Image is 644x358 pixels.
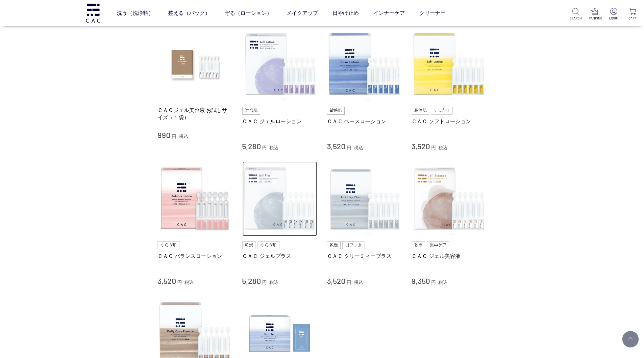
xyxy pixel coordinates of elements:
a: ＣＡＣ ジェルローション [242,118,317,125]
a: ＣＡＣ ジェルプラス [242,253,317,260]
span: 税込 [179,134,188,139]
img: ＣＡＣ ベースローション [327,27,402,102]
img: ＣＡＣ クリーミィープラス [327,161,402,236]
img: logo [85,4,101,22]
span: 円 [431,145,436,150]
a: ＣＡＣジェル美容液 お試しサイズ（１袋） [158,107,233,121]
img: ＣＡＣ ジェル美容液 [412,161,487,236]
span: 税込 [269,280,279,285]
span: 5,280 [242,276,261,286]
p: LOGIN [607,16,620,21]
a: 整える（パック） [168,4,210,22]
img: 乾燥 [242,241,256,249]
a: 洗う（洗浄料） [117,4,154,22]
span: 円 [177,280,182,285]
img: 敏感肌 [327,107,345,115]
span: 9,350 [412,276,430,286]
span: 円 [262,280,267,285]
span: 円 [262,145,267,150]
img: 乾燥 [412,241,426,249]
p: SEARCH [570,16,582,21]
a: ＣＡＣ ベースローション [327,118,402,125]
span: 3,520 [327,276,345,286]
img: 脂性肌 [412,107,429,115]
a: クリーナー [419,4,446,22]
a: 日やけ止め [333,4,359,22]
img: すっきり [431,107,453,115]
a: ＣＡＣ クリーミィープラス [327,253,402,260]
img: ＣＡＣジェル美容液 お試しサイズ（１袋） [158,27,233,102]
span: 円 [347,280,351,285]
img: ＣＡＣ ジェルプラス [242,161,317,236]
img: ＣＡＣ ソフトローション [412,27,487,102]
span: 3,520 [158,276,176,286]
a: ＣＡＣ ジェル美容液 [412,253,487,260]
a: RANKING [589,8,601,21]
img: 混合肌 [242,107,260,115]
img: ゆらぎ肌 [258,241,280,249]
p: CART [627,16,639,21]
span: 円 [172,134,176,139]
img: 集中ケア [427,241,449,249]
a: インナーケア [373,4,405,22]
p: RANKING [589,16,601,21]
span: 税込 [354,280,363,285]
a: SEARCH [570,8,582,21]
span: 税込 [269,145,279,150]
a: ＣＡＣ ソフトローション [412,118,487,125]
span: 税込 [438,280,448,285]
span: 3,520 [327,141,345,151]
span: 税込 [438,145,448,150]
img: ゆらぎ肌 [158,241,180,249]
span: 税込 [354,145,363,150]
a: メイクアップ [286,4,318,22]
a: ＣＡＣ バランスローション [158,253,233,260]
a: CART [627,8,639,21]
img: ＣＡＣ バランスローション [158,161,233,236]
img: ＣＡＣ ジェルローション [242,27,317,102]
img: ゴワつき [342,241,364,249]
span: 990 [158,130,170,140]
a: LOGIN [607,8,620,21]
span: 税込 [185,280,194,285]
span: 円 [347,145,351,150]
span: 円 [431,280,436,285]
span: 5,280 [242,141,261,151]
a: 守る（ローション） [225,4,272,22]
span: 3,520 [412,141,430,151]
img: 乾燥 [327,241,341,249]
